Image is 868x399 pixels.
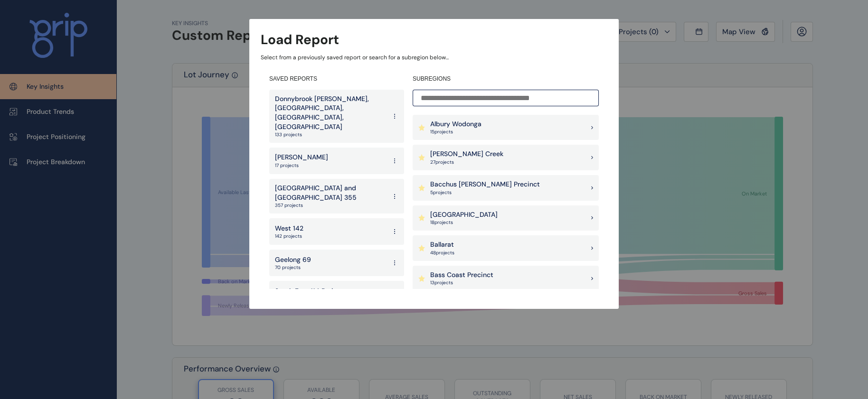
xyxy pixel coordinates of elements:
h4: SUBREGIONS [413,75,599,83]
p: South East 114 Projects [275,287,347,296]
p: Geelong 69 [275,255,311,265]
p: Select from a previously saved report or search for a subregion below... [261,54,607,62]
p: Bacchus [PERSON_NAME] Precinct [430,180,540,189]
p: 5 project s [430,189,540,196]
p: Donnybrook [PERSON_NAME], [GEOGRAPHIC_DATA], [GEOGRAPHIC_DATA], [GEOGRAPHIC_DATA] [275,94,386,131]
p: 70 projects [275,264,311,271]
p: Ballarat [430,240,454,250]
p: Bass Coast Precinct [430,270,493,280]
p: 18 project s [430,219,498,226]
p: 15 project s [430,129,481,135]
p: [PERSON_NAME] Creek [430,149,503,159]
p: 27 project s [430,159,503,166]
p: [PERSON_NAME] [275,153,328,162]
p: 142 projects [275,233,303,240]
p: 357 projects [275,202,386,209]
p: Albury Wodonga [430,120,481,129]
p: 48 project s [430,250,454,256]
p: 13 project s [430,279,493,286]
p: West 142 [275,224,303,233]
h4: SAVED REPORTS [269,75,404,83]
p: 17 projects [275,162,328,169]
h3: Load Report [261,30,339,49]
p: 133 projects [275,131,386,138]
p: [GEOGRAPHIC_DATA] [430,210,498,220]
p: [GEOGRAPHIC_DATA] and [GEOGRAPHIC_DATA] 355 [275,184,386,202]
